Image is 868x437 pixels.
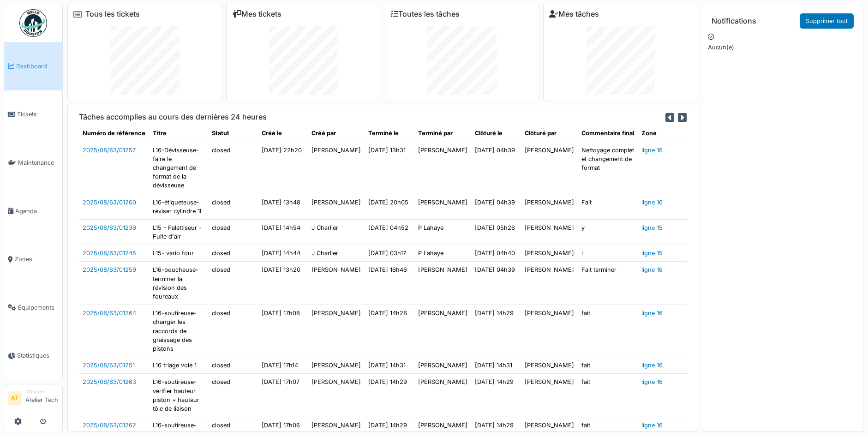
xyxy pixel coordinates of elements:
[25,388,59,395] div: Manager
[471,245,521,262] td: [DATE] 04h40
[232,10,281,18] a: Mes tickets
[578,305,638,357] td: fait
[414,357,471,374] td: [PERSON_NAME]
[414,374,471,417] td: [PERSON_NAME]
[208,374,258,417] td: closed
[208,142,258,194] td: closed
[471,357,521,374] td: [DATE] 14h31
[258,142,308,194] td: [DATE] 22h20
[800,13,854,29] a: Supprimer tout
[641,147,663,154] a: ligne 16
[208,262,258,305] td: closed
[18,303,59,312] span: Équipements
[79,113,267,121] h6: Tâches accomplies au cours des dernières 24 heures
[15,255,59,263] span: Zones
[85,10,140,18] a: Tous les tickets
[365,357,414,374] td: [DATE] 14h31
[641,310,663,317] a: ligne 16
[83,224,136,231] a: 2025/08/63/01239
[471,194,521,219] td: [DATE] 04h39
[414,142,471,194] td: [PERSON_NAME]
[708,43,857,52] p: Aucun(e)
[18,158,59,167] span: Maintenance
[521,219,578,245] td: [PERSON_NAME]
[578,374,638,417] td: fait
[8,391,22,405] li: AT
[365,262,414,305] td: [DATE] 16h46
[414,194,471,219] td: [PERSON_NAME]
[258,245,308,262] td: [DATE] 14h44
[471,374,521,417] td: [DATE] 14h29
[471,142,521,194] td: [DATE] 04h39
[83,310,136,317] a: 2025/08/63/01264
[4,90,62,139] a: Tickets
[414,245,471,262] td: P Lahaye
[4,283,62,332] a: Équipements
[83,266,136,273] a: 2025/08/63/01259
[471,219,521,245] td: [DATE] 05h26
[365,194,414,219] td: [DATE] 20h05
[578,142,638,194] td: Nettoyage complet et changement de format
[83,147,136,154] a: 2025/08/63/01257
[208,305,258,357] td: closed
[308,262,365,305] td: [PERSON_NAME]
[208,219,258,245] td: closed
[83,422,136,429] a: 2025/08/63/01262
[391,10,460,18] a: Toutes les tâches
[414,125,471,142] th: Terminé par
[641,362,663,369] a: ligne 16
[521,357,578,374] td: [PERSON_NAME]
[149,374,208,417] td: L16-soutireuse-vérifier hauteur piston + hauteur tôle de liaison
[578,194,638,219] td: Fait
[471,305,521,357] td: [DATE] 14h29
[521,125,578,142] th: Clôturé par
[641,199,663,206] a: ligne 16
[414,305,471,357] td: [PERSON_NAME]
[258,305,308,357] td: [DATE] 17h08
[149,194,208,219] td: L16-étiqueteuse-réviser cylindre 1L
[521,305,578,357] td: [PERSON_NAME]
[16,62,59,71] span: Dashboard
[258,219,308,245] td: [DATE] 14h54
[4,332,62,380] a: Statistiques
[19,9,47,37] img: Badge_color-CXgf-gQk.svg
[365,245,414,262] td: [DATE] 03h17
[308,142,365,194] td: [PERSON_NAME]
[25,388,59,408] li: Atelier Tech
[521,262,578,305] td: [PERSON_NAME]
[149,125,208,142] th: Titre
[414,262,471,305] td: [PERSON_NAME]
[258,125,308,142] th: Créé le
[79,125,149,142] th: Numéro de référence
[308,125,365,142] th: Créé par
[365,142,414,194] td: [DATE] 13h31
[208,125,258,142] th: Statut
[83,378,136,385] a: 2025/08/63/01263
[149,357,208,374] td: L16 triage voie 1
[578,262,638,305] td: Fait terminer
[258,194,308,219] td: [DATE] 13h48
[641,224,663,231] a: ligne 15
[578,125,638,142] th: Commentaire final
[208,245,258,262] td: closed
[521,245,578,262] td: [PERSON_NAME]
[471,125,521,142] th: Clôturé le
[365,374,414,417] td: [DATE] 14h29
[149,305,208,357] td: L16-soutireuse-changer les raccords de graissage des pistons
[578,219,638,245] td: y
[549,10,599,18] a: Mes tâches
[4,187,62,235] a: Agenda
[641,266,663,273] a: ligne 16
[308,245,365,262] td: J Charlier
[712,17,756,25] h6: Notifications
[8,388,59,410] a: AT ManagerAtelier Tech
[208,194,258,219] td: closed
[641,378,663,385] a: ligne 16
[308,194,365,219] td: [PERSON_NAME]
[521,142,578,194] td: [PERSON_NAME]
[521,194,578,219] td: [PERSON_NAME]
[4,138,62,187] a: Maintenance
[4,235,62,283] a: Zones
[365,125,414,142] th: Terminé le
[149,262,208,305] td: L16-boucheuse-terminer la révision des foureaux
